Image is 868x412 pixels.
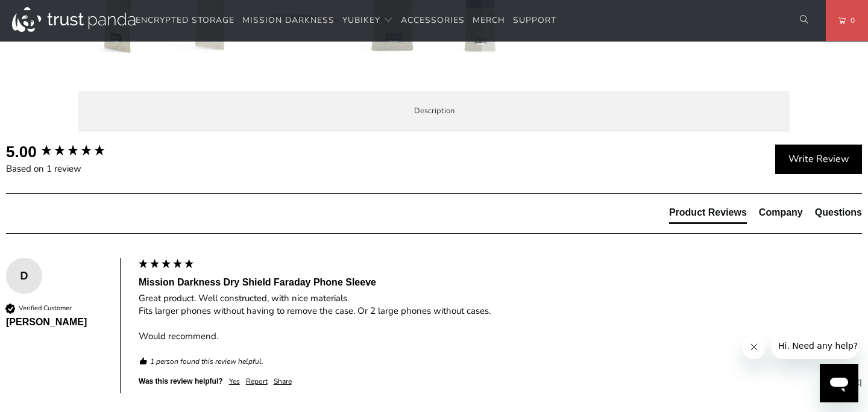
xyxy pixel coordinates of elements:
[136,7,234,35] a: Encrypted Storage
[298,378,862,388] div: [DATE]
[342,14,380,26] span: YubiKey
[473,14,505,26] span: Merch
[759,206,803,219] div: Company
[19,304,72,313] div: Verified Customer
[513,7,556,35] a: Support
[6,141,133,163] div: Overall product rating out of 5: 5.00
[139,292,862,343] div: Great product. Well constructed, with nice materials. Fits larger phones without having to remove...
[136,14,234,26] span: Encrypted Storage
[6,316,108,329] div: [PERSON_NAME]
[78,91,790,131] label: Description
[771,332,858,359] iframe: Message from company
[242,14,335,26] span: Mission Darkness
[401,7,465,35] a: Accessories
[342,7,393,35] summary: YubiKey
[401,14,465,26] span: Accessories
[669,206,862,230] div: Reviews Tabs
[6,267,42,285] div: D
[742,335,766,359] iframe: Close message
[846,14,855,27] span: 0
[473,7,505,35] a: Merch
[139,276,862,289] div: Mission Darkness Dry Shield Faraday Phone Sleeve
[513,14,556,26] span: Support
[139,376,223,387] div: Was this review helpful?
[229,376,240,387] div: Yes
[137,258,195,272] div: 5 star rating
[12,7,136,32] img: Trust Panda Australia
[274,376,292,387] div: Share
[242,7,335,35] a: Mission Darkness
[6,141,37,163] div: 5.00
[775,145,862,175] div: Write Review
[246,376,268,387] div: Report
[669,206,747,219] div: Product Reviews
[40,143,106,160] div: 5.00 star rating
[136,7,556,35] nav: Translation missing: en.navigation.header.main_nav
[6,163,133,175] div: Based on 1 review
[820,364,858,402] iframe: Button to launch messaging window
[815,206,862,219] div: Questions
[150,357,263,367] em: 1 person found this review helpful.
